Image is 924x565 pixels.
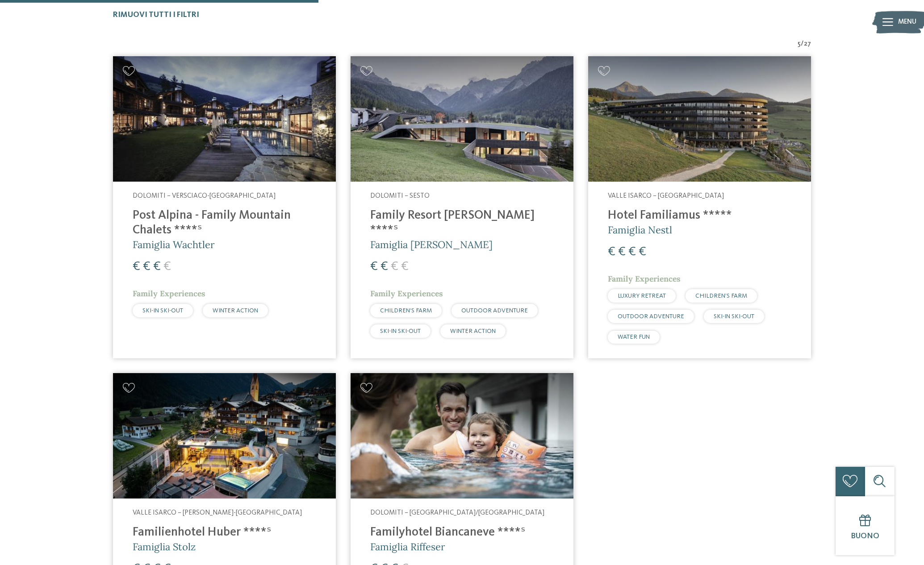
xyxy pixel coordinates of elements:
[450,328,496,334] span: WINTER ACTION
[153,260,161,273] span: €
[380,260,388,273] span: €
[618,334,650,340] span: WATER FUN
[370,260,378,273] span: €
[391,260,398,273] span: €
[370,208,554,238] h4: Family Resort [PERSON_NAME] ****ˢ
[804,39,811,49] span: 27
[801,39,804,49] span: /
[113,56,336,182] img: Post Alpina - Family Mountain Chalets ****ˢ
[113,56,336,358] a: Cercate un hotel per famiglie? Qui troverete solo i migliori! Dolomiti – Versciaco-[GEOGRAPHIC_DA...
[618,313,684,320] span: OUTDOOR ADVENTURE
[370,288,443,299] span: Family Experiences
[639,245,646,258] span: €
[608,224,672,236] span: Famiglia Nestl
[370,540,445,553] span: Famiglia Riffeser
[695,293,747,299] span: CHILDREN’S FARM
[380,307,432,314] span: CHILDREN’S FARM
[370,238,493,251] span: Famiglia [PERSON_NAME]
[133,288,205,299] span: Family Experiences
[351,56,573,182] img: Family Resort Rainer ****ˢ
[836,496,895,555] a: Buono
[351,373,573,499] img: Cercate un hotel per famiglie? Qui troverete solo i migliori!
[380,328,421,334] span: SKI-IN SKI-OUT
[133,525,316,540] h4: Familienhotel Huber ****ˢ
[113,373,336,499] img: Cercate un hotel per famiglie? Qui troverete solo i migliori!
[608,192,724,199] span: Valle Isarco – [GEOGRAPHIC_DATA]
[401,260,409,273] span: €
[351,56,573,358] a: Cercate un hotel per famiglie? Qui troverete solo i migliori! Dolomiti – Sesto Family Resort [PER...
[133,208,316,238] h4: Post Alpina - Family Mountain Chalets ****ˢ
[133,509,302,516] span: Valle Isarco – [PERSON_NAME]-[GEOGRAPHIC_DATA]
[628,245,636,258] span: €
[851,532,879,540] span: Buono
[143,260,151,273] span: €
[163,260,171,273] span: €
[608,274,681,284] span: Family Experiences
[113,11,199,19] span: Rimuovi tutti i filtri
[588,56,811,182] img: Cercate un hotel per famiglie? Qui troverete solo i migliori!
[133,540,196,553] span: Famiglia Stolz
[588,56,811,358] a: Cercate un hotel per famiglie? Qui troverete solo i migliori! Valle Isarco – [GEOGRAPHIC_DATA] Ho...
[133,238,215,251] span: Famiglia Wachtler
[618,245,626,258] span: €
[370,192,430,199] span: Dolomiti – Sesto
[133,192,276,199] span: Dolomiti – Versciaco-[GEOGRAPHIC_DATA]
[461,307,528,314] span: OUTDOOR ADVENTURE
[798,39,801,49] span: 5
[370,525,554,540] h4: Familyhotel Biancaneve ****ˢ
[608,245,615,258] span: €
[714,313,754,320] span: SKI-IN SKI-OUT
[370,509,544,516] span: Dolomiti – [GEOGRAPHIC_DATA]/[GEOGRAPHIC_DATA]
[133,260,140,273] span: €
[213,307,258,314] span: WINTER ACTION
[142,307,183,314] span: SKI-IN SKI-OUT
[618,293,666,299] span: LUXURY RETREAT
